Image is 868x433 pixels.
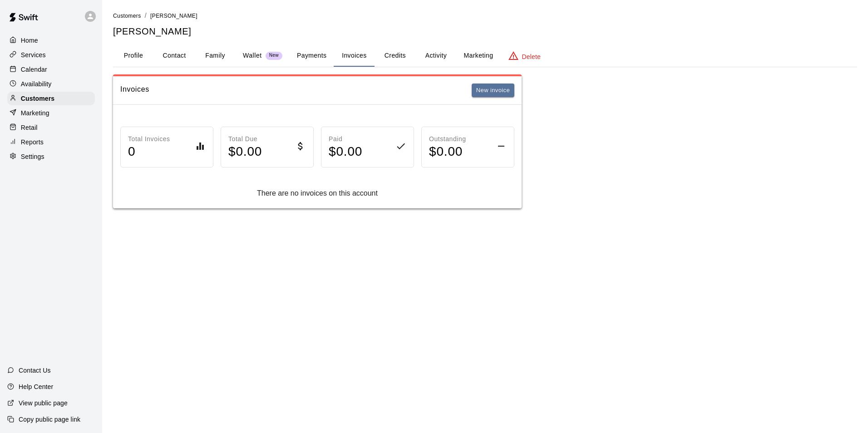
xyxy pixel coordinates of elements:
a: Retail [7,121,95,134]
button: New invoice [472,84,514,98]
p: Home [21,36,38,45]
p: Marketing [21,108,49,118]
button: Family [195,45,236,67]
button: Invoices [334,45,375,67]
span: Customers [113,13,141,19]
button: Payments [290,45,334,67]
a: Reports [7,135,95,149]
nav: breadcrumb [113,11,857,21]
button: Contact [154,45,195,67]
p: Contact Us [19,366,51,375]
button: Profile [113,45,154,67]
a: Availability [7,77,95,91]
a: Settings [7,150,95,163]
div: There are no invoices on this account [120,189,514,197]
span: New [266,53,282,59]
div: basic tabs example [113,45,857,67]
h4: $ 0.00 [329,144,362,160]
button: Credits [375,45,415,67]
button: Marketing [456,45,500,67]
a: Marketing [7,106,95,120]
button: Activity [415,45,456,67]
h5: [PERSON_NAME] [113,25,857,38]
p: Calendar [21,65,47,74]
a: Calendar [7,63,95,76]
h4: 0 [128,144,170,160]
p: Outstanding [429,134,466,144]
a: Customers [113,12,141,19]
p: Reports [21,138,44,147]
h4: $ 0.00 [429,144,466,160]
a: Customers [7,92,95,105]
p: View public page [19,399,68,408]
p: Total Due [228,134,262,144]
li: / [145,11,147,20]
p: Services [21,50,46,59]
a: Home [7,34,95,47]
p: Total Invoices [128,134,170,144]
p: Help Center [19,382,53,391]
p: Retail [21,123,38,132]
p: Wallet [243,51,262,60]
p: Copy public page link [19,415,80,424]
h6: Invoices [120,84,149,98]
span: [PERSON_NAME] [150,13,197,19]
p: Settings [21,152,44,161]
h4: $ 0.00 [228,144,262,160]
p: Paid [329,134,362,144]
a: Services [7,48,95,62]
p: Customers [21,94,54,103]
p: Delete [522,52,541,61]
p: Availability [21,79,52,89]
